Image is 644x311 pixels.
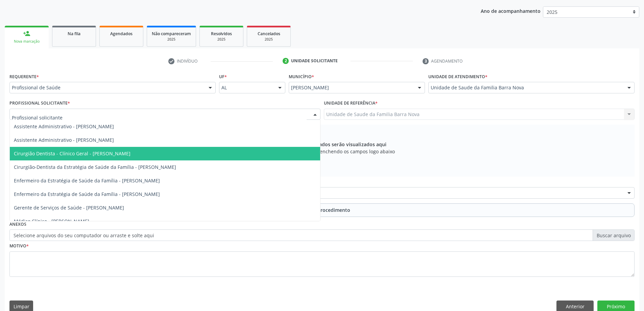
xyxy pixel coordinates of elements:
[291,58,338,64] div: Unidade solicitante
[9,219,26,230] label: Anexos
[14,204,124,211] span: Gerente de Serviços de Saúde - [PERSON_NAME]
[283,58,289,64] div: 2
[14,164,176,170] span: Cirurgião-Dentista da Estratégia de Saúde da Família - [PERSON_NAME]
[324,98,378,109] label: Unidade de referência
[294,206,350,214] span: Adicionar Procedimento
[258,31,280,37] span: Cancelados
[211,31,232,37] span: Resolvidos
[205,37,238,42] div: 2025
[221,84,272,91] span: AL
[14,150,130,157] span: Cirurgião Dentista - Clínico Geral - [PERSON_NAME]
[9,71,39,82] label: Requerente
[291,84,411,91] span: [PERSON_NAME]
[9,98,70,109] label: Profissional Solicitante
[12,111,307,125] input: Profissional solicitante
[257,141,386,148] span: Os procedimentos adicionados serão visualizados aqui
[110,31,133,37] span: Agendados
[23,30,30,37] div: person_add
[249,148,395,155] span: Adicione os procedimentos preenchendo os campos logo abaixo
[12,84,202,91] span: Profissional de Saúde
[14,137,114,143] span: Assistente Administrativo - [PERSON_NAME]
[9,241,29,251] label: Motivo
[14,218,89,224] span: Médico Clínico - [PERSON_NAME]
[428,71,487,82] label: Unidade de atendimento
[68,31,80,37] span: Na fila
[152,31,191,37] span: Não compareceram
[289,71,314,82] label: Município
[14,191,160,197] span: Enfermeiro da Estratégia de Saúde da Família - [PERSON_NAME]
[14,123,114,130] span: Assistente Administrativo - [PERSON_NAME]
[14,177,160,184] span: Enfermeiro da Estratégia de Saúde da Família - [PERSON_NAME]
[9,39,44,44] div: Nova marcação
[152,37,191,42] div: 2025
[219,71,227,82] label: UF
[9,203,635,217] button: Adicionar Procedimento
[431,84,621,91] span: Unidade de Saude da Familia Barra Nova
[252,37,286,42] div: 2025
[481,6,541,15] p: Ano de acompanhamento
